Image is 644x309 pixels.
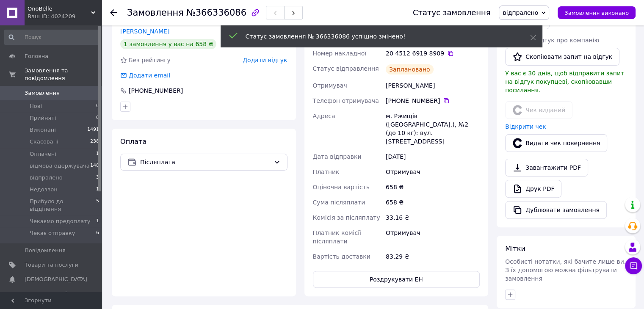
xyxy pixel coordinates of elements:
[313,97,379,104] span: Телефон отримувача
[386,49,480,58] div: 20 4512 6919 8909
[30,102,42,110] span: Нові
[505,245,525,253] span: Мітки
[313,50,367,57] span: Номер накладної
[25,276,87,283] span: [DEMOGRAPHIC_DATA]
[119,71,171,80] div: Додати email
[505,134,607,152] button: Видати чек повернення
[384,249,481,264] div: 83.29 ₴
[96,150,99,158] span: 1
[25,247,66,254] span: Повідомлення
[129,57,171,63] span: Без рейтингу
[96,186,99,193] span: 1
[96,174,99,182] span: 3
[128,71,171,80] div: Додати email
[386,97,480,105] div: [PHONE_NUMBER]
[386,64,434,74] div: Заплановано
[505,70,624,94] span: У вас є 30 днів, щоб відправити запит на відгук покупцеві, скопіювавши посилання.
[127,8,184,18] span: Замовлення
[384,149,481,164] div: [DATE]
[30,126,56,134] span: Виконані
[558,6,636,19] button: Замовлення виконано
[96,229,99,237] span: 6
[25,52,48,60] span: Головна
[140,157,270,167] span: Післяплата
[384,108,481,149] div: м. Ржищів ([GEOGRAPHIC_DATA].), №2 (до 10 кг): вул. [STREET_ADDRESS]
[313,168,340,175] span: Платник
[30,114,56,122] span: Прийняті
[30,162,90,170] span: відмова одержувача
[128,86,184,95] div: [PHONE_NUMBER]
[246,32,509,41] div: Статус замовлення № 366336086 успішно змінено!
[25,89,60,97] span: Замовлення
[30,150,56,158] span: Оплачені
[313,199,365,206] span: Сума післяплати
[90,162,99,170] span: 148
[313,153,362,160] span: Дата відправки
[90,138,99,146] span: 238
[505,37,599,44] span: Запит на відгук про компанію
[313,184,370,190] span: Оціночна вартість
[384,210,481,225] div: 33.16 ₴
[186,8,246,18] span: №366336086
[505,180,561,198] a: Друк PDF
[313,271,480,288] button: Роздрукувати ЕН
[384,78,481,93] div: [PERSON_NAME]
[384,225,481,249] div: Отримувач
[313,113,335,119] span: Адреса
[110,8,117,17] div: Повернутися назад
[243,57,287,63] span: Додати відгук
[96,102,99,110] span: 0
[4,30,100,45] input: Пошук
[505,201,607,219] button: Дублювати замовлення
[30,138,58,146] span: Скасовані
[96,198,99,213] span: 5
[120,28,169,35] a: [PERSON_NAME]
[503,9,538,16] span: відпралено
[505,258,626,282] span: Особисті нотатки, які бачите лише ви. З їх допомогою можна фільтрувати замовлення
[87,126,99,134] span: 1491
[505,159,588,177] a: Завантажити PDF
[505,48,619,66] button: Скопіювати запит на відгук
[120,138,146,146] span: Оплата
[30,186,58,193] span: Недозвон
[313,214,380,221] span: Комісія за післяплату
[28,13,102,20] div: Ваш ID: 4024209
[384,179,481,195] div: 658 ₴
[384,164,481,179] div: Отримувач
[625,257,642,274] button: Чат з покупцем
[30,229,75,237] span: Чекає отправку
[313,229,361,245] span: Платник комісії післяплати
[313,253,370,260] span: Вартість доставки
[25,261,78,269] span: Товари та послуги
[28,5,91,13] span: OnoBelle
[413,8,491,17] div: Статус замовлення
[313,65,379,72] span: Статус відправлення
[120,39,216,49] div: 1 замовлення у вас на 658 ₴
[96,114,99,122] span: 0
[25,290,78,306] span: Показники роботи компанії
[564,10,629,16] span: Замовлення виконано
[384,195,481,210] div: 658 ₴
[505,123,546,130] a: Відкрити чек
[313,82,347,89] span: Отримувач
[96,218,99,225] span: 1
[30,174,63,182] span: відпралено
[25,67,102,82] span: Замовлення та повідомлення
[30,198,96,213] span: Прибуло до відділення
[30,218,91,225] span: Чекаємо предоплату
